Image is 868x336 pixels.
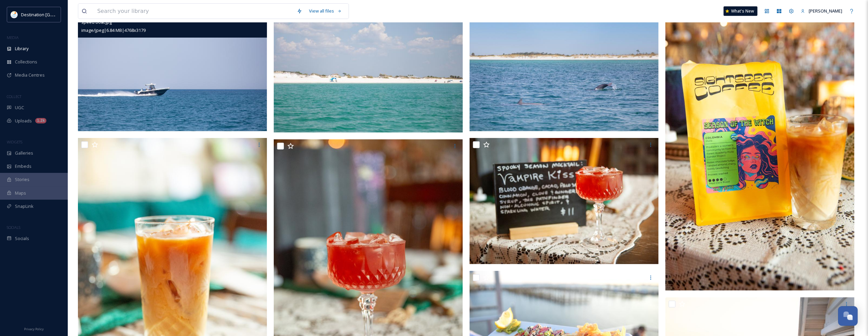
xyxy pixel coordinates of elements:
[94,4,293,19] input: Search your library
[7,225,20,230] span: SOCIALS
[838,306,858,326] button: Open Chat
[470,5,659,131] img: shell island dolphins.jpg
[35,118,46,123] div: 1.2k
[470,138,659,264] img: vampire kiss 01.jpg
[15,118,32,124] span: Uploads
[11,11,18,18] img: download.png
[274,5,464,133] img: shell island.jpg
[24,324,44,333] a: Privacy Policy
[15,150,33,156] span: Galleries
[15,45,28,52] span: Library
[15,59,37,65] span: Collections
[665,4,856,291] img: Sightseer Coffee_Current_Panama City Florida.jpg
[15,104,24,111] span: UGC
[15,235,29,242] span: Socials
[15,163,32,170] span: Embeds
[306,4,345,18] a: View all files
[15,190,26,196] span: Maps
[78,5,267,131] img: speed boat.jpg
[724,6,758,16] a: What's New
[15,72,45,78] span: Media Centres
[24,327,44,331] span: Privacy Policy
[809,8,842,14] span: [PERSON_NAME]
[15,176,29,183] span: Stories
[7,139,22,144] span: WIDGETS
[7,35,19,40] span: MEDIA
[21,11,88,18] span: Destination [GEOGRAPHIC_DATA]
[15,203,34,210] span: SnapLink
[798,4,846,18] a: [PERSON_NAME]
[81,27,146,33] span: image/jpeg | 6.84 MB | 4768 x 3179
[7,94,21,99] span: COLLECT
